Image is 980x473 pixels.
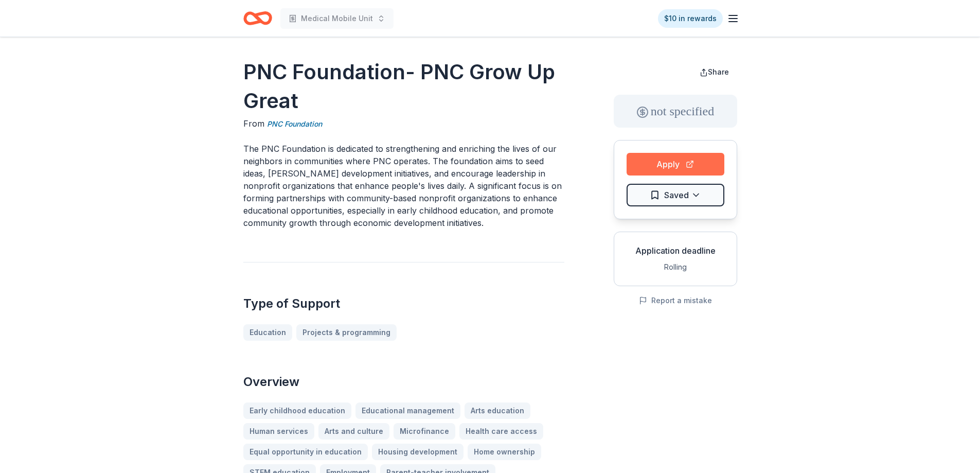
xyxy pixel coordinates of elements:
h1: PNC Foundation- PNC Grow Up Great [243,58,564,115]
button: Apply [627,153,724,176]
a: Projects & programming [296,324,397,341]
div: not specified [614,95,737,128]
div: Application deadline [622,244,728,257]
p: The PNC Foundation is dedicated to strengthening and enriching the lives of our neighbors in comm... [243,143,564,229]
button: Medical Mobile Unit [280,8,394,29]
a: Education [243,324,292,341]
a: Home [243,6,272,30]
span: Share [708,67,729,76]
span: Medical Mobile Unit [301,12,373,25]
a: $10 in rewards [658,9,723,28]
h2: Type of Support [243,295,564,312]
a: PNC Foundation [267,118,322,130]
h2: Overview [243,374,564,390]
div: From [243,117,564,130]
button: Share [691,62,737,82]
div: Rolling [622,261,728,273]
button: Saved [627,184,724,206]
button: Report a mistake [639,294,712,307]
span: Saved [664,188,689,202]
